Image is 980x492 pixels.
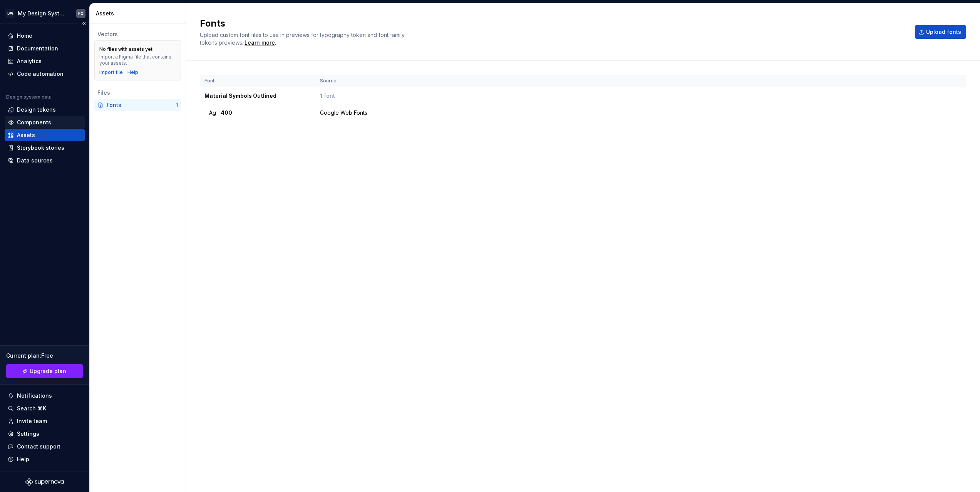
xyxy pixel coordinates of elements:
[926,28,961,36] span: Upload fonts
[5,42,85,55] a: Documentation
[320,92,335,100] span: 1 font
[17,455,29,463] div: Help
[5,428,85,440] a: Settings
[94,99,181,111] a: Fonts1
[17,430,39,438] div: Settings
[5,116,85,129] a: Components
[17,157,53,164] div: Data sources
[5,415,85,427] a: Invite team
[6,352,83,360] div: Current plan : Free
[5,55,85,67] a: Analytics
[107,101,176,109] div: Fonts
[5,453,85,465] button: Help
[6,364,83,378] a: Upgrade plan
[99,69,123,75] button: Import file
[200,75,315,87] th: Font
[30,367,66,375] span: Upgrade plan
[17,131,35,139] div: Assets
[17,392,52,400] div: Notifications
[25,478,64,486] svg: Supernova Logo
[97,30,178,38] div: Vectors
[17,144,64,152] div: Storybook stories
[315,75,957,87] th: Source
[209,109,216,117] span: Ag
[79,18,89,29] button: Collapse sidebar
[17,45,58,52] div: Documentation
[5,402,85,415] button: Search ⌘K
[200,32,405,46] span: Upload custom font files to use in previews for typography token and font family tokens previews.
[78,10,84,17] div: FQ
[99,54,176,66] div: Import a Figma file that contains your assets.
[5,440,85,453] button: Contact support
[17,106,56,114] div: Design tokens
[245,39,275,47] a: Learn more
[243,40,276,46] span: .
[5,9,15,18] div: DW
[221,109,232,117] span: 400
[320,109,956,117] div: Google Web Fonts
[200,87,315,105] td: Material Symbols Outlined
[176,102,178,108] div: 1
[96,10,183,17] div: Assets
[5,104,85,116] a: Design tokens
[6,94,52,100] div: Design system data
[17,57,42,65] div: Analytics
[99,46,152,52] div: No files with assets yet
[97,89,178,97] div: Files
[17,417,47,425] div: Invite team
[18,10,67,17] div: My Design System
[17,119,51,126] div: Components
[915,25,966,39] button: Upload fonts
[5,68,85,80] a: Code automation
[5,142,85,154] a: Storybook stories
[5,30,85,42] a: Home
[17,443,60,450] div: Contact support
[17,405,46,412] div: Search ⌘K
[2,5,88,22] button: DWMy Design SystemFQ
[5,129,85,141] a: Assets
[5,154,85,167] a: Data sources
[5,390,85,402] button: Notifications
[17,32,32,40] div: Home
[17,70,64,78] div: Code automation
[200,17,906,30] h2: Fonts
[127,69,138,75] a: Help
